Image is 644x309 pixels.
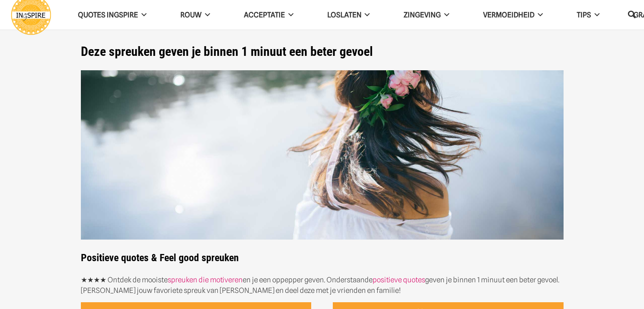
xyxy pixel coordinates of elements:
a: Zoeken [623,5,640,25]
a: Acceptatie [227,4,310,26]
a: Zingeving [387,4,466,26]
span: QUOTES INGSPIRE [78,11,138,19]
a: Loslaten [310,4,387,26]
a: QUOTES INGSPIRE [61,4,163,26]
p: ★★★★ Ontdek de mooiste en je een oppepper geven. Onderstaande geven je binnen 1 minuut een beter ... [81,275,564,296]
span: Acceptatie [244,11,285,19]
strong: Positieve quotes & Feel good spreuken [81,70,564,264]
a: ROUW [163,4,227,26]
a: VERMOEIDHEID [466,4,560,26]
span: TIPS [577,11,591,19]
span: Zingeving [404,11,441,19]
span: VERMOEIDHEID [483,11,534,19]
img: Feel good spreuken positief - ingspire [81,70,564,240]
span: ROUW [180,11,202,19]
h1: Deze spreuken geven je binnen 1 minuut een beter gevoel [81,44,564,59]
a: spreuken die motiveren [168,276,243,284]
a: positieve quotes [373,276,425,284]
span: Loslaten [327,11,362,19]
a: TIPS [560,4,616,26]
